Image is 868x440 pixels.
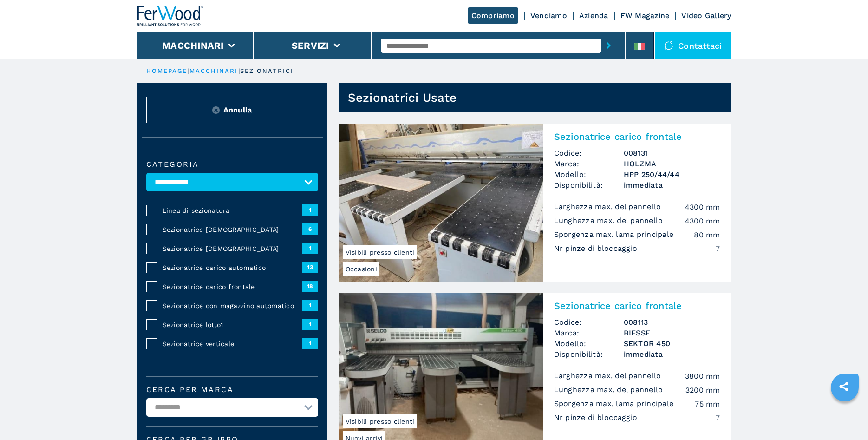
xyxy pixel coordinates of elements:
h3: BIESSE [624,328,720,338]
span: Marca: [554,328,624,338]
span: Disponibilità: [554,180,624,190]
span: Visibili presso clienti [343,414,417,428]
span: Sezionatrice [DEMOGRAPHIC_DATA] [163,244,302,253]
em: 4300 mm [685,202,720,212]
span: Visibili presso clienti [343,245,417,259]
em: 4300 mm [685,216,720,226]
em: 7 [716,413,720,423]
span: 13 [302,262,318,273]
h3: 008131 [624,148,720,158]
span: 1 [302,300,318,311]
a: Sezionatrice carico frontale HOLZMA HPP 250/44/44OccasioniVisibili presso clientiSezionatrice car... [339,124,731,282]
div: Contattaci [655,32,731,59]
p: Lunghezza max. del pannello [554,216,666,226]
a: Azienda [579,11,608,20]
p: Larghezza max. del pannello [554,202,664,212]
p: Nr pinze di bloccaggio [554,413,640,423]
button: ResetAnnulla [146,97,318,123]
span: | [238,67,240,74]
em: 75 mm [695,399,720,409]
em: 80 mm [694,230,720,240]
a: Video Gallery [681,11,731,20]
p: Nr pinze di bloccaggio [554,243,640,254]
p: sezionatrici [240,67,294,75]
a: HOMEPAGE [146,67,188,74]
span: Annulla [223,105,252,115]
span: Disponibilità: [554,349,624,360]
a: sharethis [832,375,855,398]
span: 1 [302,338,318,349]
img: Sezionatrice carico frontale HOLZMA HPP 250/44/44 [339,124,543,282]
em: 3200 mm [685,385,720,395]
span: 6 [302,223,318,235]
span: immediata [624,180,720,190]
img: Reset [212,106,220,114]
label: Categoria [146,161,318,168]
span: 1 [302,243,318,254]
p: Larghezza max. del pannello [554,371,664,381]
a: macchinari [189,67,238,74]
h2: Sezionatrice carico frontale [554,131,720,142]
a: Compriamo [468,7,518,24]
em: 7 [716,243,720,254]
span: immediata [624,349,720,360]
img: Ferwood [137,6,204,26]
h3: HOLZMA [624,158,720,169]
span: 18 [302,281,318,292]
span: | [187,67,189,74]
p: Lunghezza max. del pannello [554,385,666,395]
span: 1 [302,204,318,216]
span: Sezionatrice [DEMOGRAPHIC_DATA] [163,225,302,234]
img: Contattaci [664,41,673,50]
h1: Sezionatrici Usate [348,90,457,105]
h3: SEKTOR 450 [624,338,720,349]
p: Sporgenza max. lama principale [554,230,676,240]
iframe: Chat [829,398,861,433]
span: 1 [302,319,318,330]
span: Marca: [554,158,624,169]
span: Modello: [554,338,624,349]
button: submit-button [601,35,616,56]
em: 3800 mm [685,371,720,381]
label: Cerca per marca [146,386,318,394]
span: Sezionatrice carico automatico [163,263,302,272]
button: Servizi [292,40,329,51]
span: Codice: [554,317,624,328]
span: Modello: [554,169,624,180]
span: Sezionatrice con magazzino automatico [163,301,302,310]
span: Linea di sezionatura [163,206,302,215]
a: FW Magazine [620,11,670,20]
span: Occasioni [343,262,379,276]
button: Macchinari [162,40,224,51]
span: Codice: [554,148,624,158]
h3: HPP 250/44/44 [624,169,720,180]
span: Sezionatrice carico frontale [163,282,302,291]
span: Sezionatrice verticale [163,339,302,348]
a: Vendiamo [530,11,567,20]
p: Sporgenza max. lama principale [554,399,676,409]
h2: Sezionatrice carico frontale [554,300,720,311]
h3: 008113 [624,317,720,328]
span: Sezionatrice lotto1 [163,320,302,329]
